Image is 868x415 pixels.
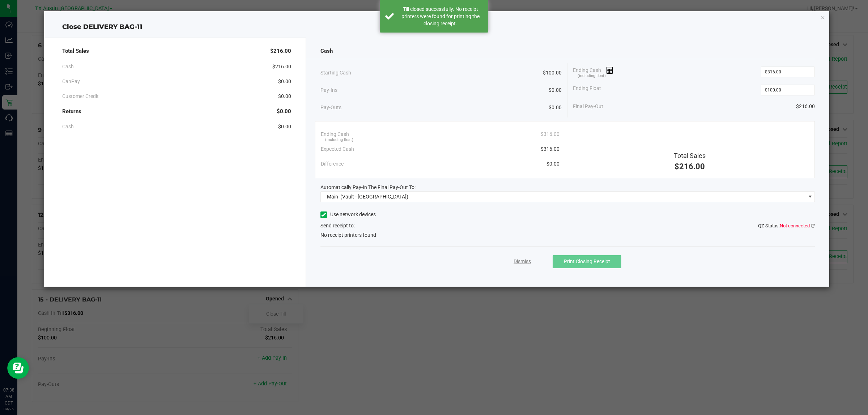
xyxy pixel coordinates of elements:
span: Final Pay-Out [573,103,603,110]
span: $216.00 [675,162,705,171]
span: (Vault - [GEOGRAPHIC_DATA]) [340,194,408,200]
span: Main [327,194,338,200]
span: No receipt printers found [320,231,376,239]
span: Automatically Pay-In The Final Pay-Out To: [320,184,416,190]
span: $0.00 [549,86,562,94]
span: Customer Credit [62,93,99,100]
button: Print Closing Receipt [553,255,621,268]
span: $0.00 [546,160,559,168]
span: Ending Cash [573,67,613,77]
label: Use network devices [320,211,376,218]
span: $100.00 [543,69,562,77]
span: Print Closing Receipt [564,258,610,264]
span: Pay-Outs [320,104,341,111]
span: Cash [62,63,74,70]
span: QZ Status: [758,223,815,228]
span: $0.00 [277,107,291,116]
div: Close DELIVERY BAG-11 [44,22,830,32]
span: $0.00 [278,93,291,100]
span: (including float) [325,137,353,143]
span: Difference [321,160,344,168]
div: Returns [62,104,291,119]
span: Cash [320,47,333,55]
span: CanPay [62,78,80,85]
span: $216.00 [270,47,291,55]
span: Total Sales [674,152,706,159]
span: Not connected [780,223,810,228]
span: $216.00 [796,103,815,110]
span: $316.00 [541,145,559,153]
span: Pay-Ins [320,86,337,94]
span: Ending Cash [321,131,349,138]
div: Till closed successfully. No receipt printers were found for printing the closing receipt. [398,5,483,27]
span: Starting Cash [320,69,351,77]
span: $216.00 [272,63,291,70]
span: $316.00 [541,131,559,138]
span: Total Sales [62,47,89,55]
span: $0.00 [278,123,291,131]
span: Cash [62,123,74,131]
span: Send receipt to: [320,223,355,228]
span: (including float) [578,73,606,79]
span: Ending Float [573,85,601,95]
span: $0.00 [549,104,562,111]
span: $0.00 [278,78,291,85]
span: Expected Cash [321,145,354,153]
a: Dismiss [514,258,531,265]
iframe: Resource center [7,357,29,379]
